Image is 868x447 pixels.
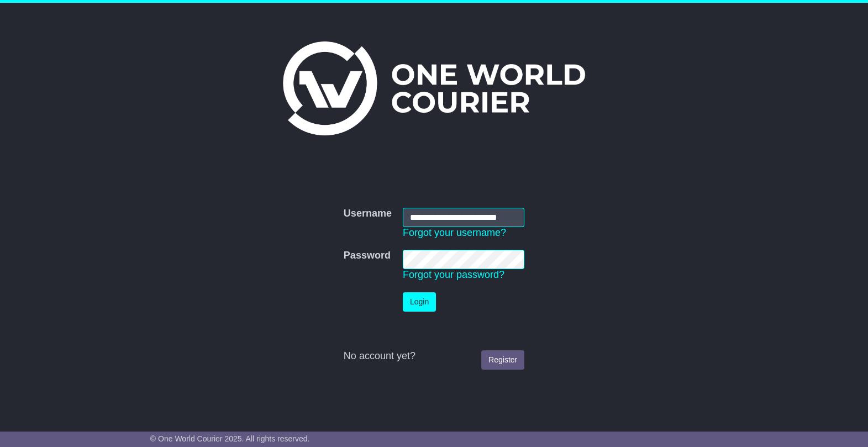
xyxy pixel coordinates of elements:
label: Username [344,208,392,220]
img: One World [283,41,585,135]
a: Forgot your username? [403,227,506,238]
span: © One World Courier 2025. All rights reserved. [150,434,310,443]
label: Password [344,250,391,262]
div: No account yet? [344,350,524,362]
a: Register [481,350,524,370]
button: Login [403,292,436,312]
a: Forgot your password? [403,269,504,280]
